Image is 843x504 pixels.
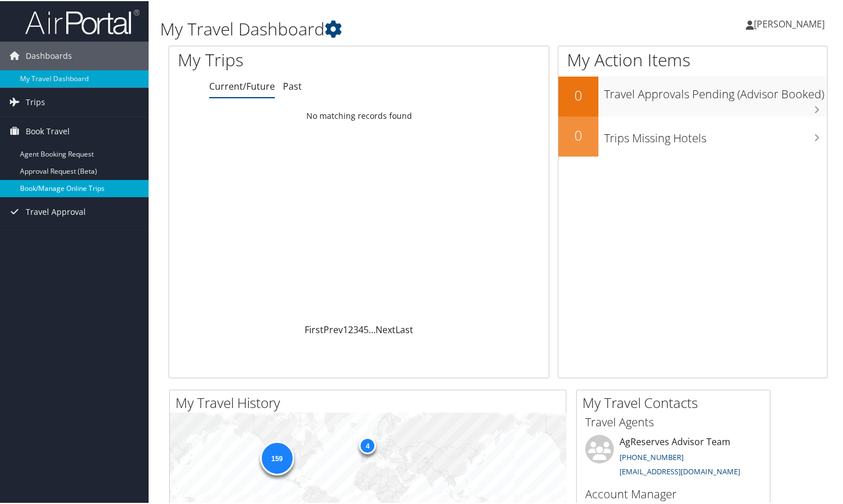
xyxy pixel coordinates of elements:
[26,116,70,145] span: Book Travel
[353,322,358,335] a: 3
[178,47,382,71] h1: My Trips
[323,322,343,335] a: Prev
[160,16,611,40] h1: My Travel Dashboard
[358,322,363,335] a: 4
[585,485,761,501] h3: Account Manager
[363,322,369,335] a: 5
[169,105,549,125] td: No matching records found
[754,17,825,29] span: [PERSON_NAME]
[558,125,598,144] h2: 0
[26,41,72,69] span: Dashboards
[259,440,294,474] div: 159
[620,465,740,475] a: [EMAIL_ADDRESS][DOMAIN_NAME]
[305,322,323,335] a: First
[359,436,376,453] div: 4
[604,79,827,101] h3: Travel Approvals Pending (Advisor Booked)
[746,6,836,40] a: [PERSON_NAME]
[375,322,395,335] a: Next
[558,85,598,104] h2: 0
[369,322,375,335] span: …
[620,451,684,461] a: [PHONE_NUMBER]
[175,392,566,411] h2: My Travel History
[26,87,45,115] span: Trips
[558,47,827,71] h1: My Action Items
[343,322,348,335] a: 1
[209,79,275,91] a: Current/Future
[582,392,770,411] h2: My Travel Contacts
[395,322,413,335] a: Last
[585,413,761,429] h3: Travel Agents
[348,322,353,335] a: 2
[604,123,827,145] h3: Trips Missing Hotels
[558,115,827,155] a: 0Trips Missing Hotels
[580,434,767,481] li: AgReserves Advisor Team
[25,7,139,34] img: airportal-logo.png
[558,75,827,115] a: 0Travel Approvals Pending (Advisor Booked)
[26,197,86,225] span: Travel Approval
[283,79,302,91] a: Past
